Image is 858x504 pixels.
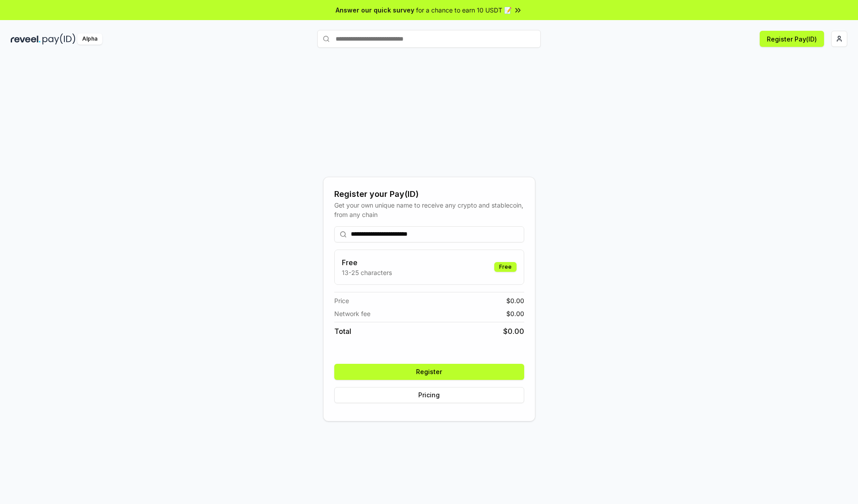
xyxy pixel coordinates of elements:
[334,326,351,337] span: Total
[334,296,349,305] span: Price
[416,5,512,15] span: for a chance to earn 10 USDT 📝
[506,309,524,318] span: $ 0.00
[334,364,524,380] button: Register
[336,5,414,15] span: Answer our quick survey
[334,188,524,200] div: Register your Pay(ID)
[334,309,370,318] span: Network fee
[760,31,824,47] button: Register Pay(ID)
[334,387,524,403] button: Pricing
[42,33,76,45] img: pay_id
[11,33,41,45] img: reveel_dark
[494,262,517,272] div: Free
[506,296,524,305] span: $ 0.00
[77,33,102,45] div: Alpha
[342,268,392,277] p: 13-25 characters
[342,257,392,268] h3: Free
[503,326,524,337] span: $ 0.00
[334,200,524,219] div: Get your own unique name to receive any crypto and stablecoin, from any chain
